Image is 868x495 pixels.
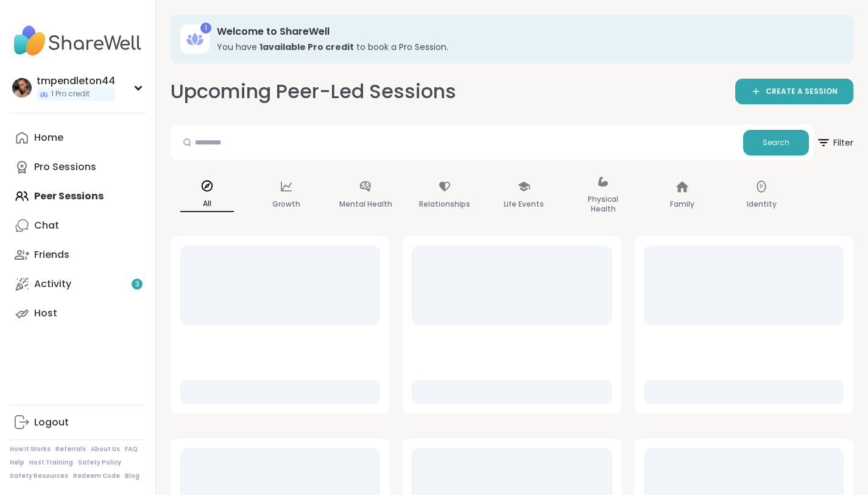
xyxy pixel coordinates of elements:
div: 1 [200,23,211,34]
a: Friends [10,240,146,269]
h3: Welcome to ShareWell [217,25,836,38]
a: Logout [10,408,146,437]
a: Referrals [55,445,86,454]
span: Filter [816,128,853,157]
button: Search [743,130,809,155]
p: Mental Health [339,197,392,212]
p: Growth [272,197,300,212]
a: Activity3 [10,269,146,299]
p: Life Events [504,197,544,212]
a: Redeem Code [73,472,120,480]
p: All [180,196,234,212]
a: Chat [10,211,146,240]
a: Host [10,299,146,328]
div: Friends [34,248,69,262]
a: Home [10,123,146,152]
button: Filter [816,125,853,160]
a: Help [10,458,24,467]
span: 1 Pro credit [51,89,90,99]
div: tmpendleton44 [37,74,115,88]
h2: Upcoming Peer-Led Sessions [171,78,456,105]
div: Pro Sessions [34,160,96,174]
img: ShareWell Nav Logo [10,20,146,62]
span: 3 [135,279,139,290]
span: Search [763,137,789,148]
div: Home [34,131,63,144]
a: How It Works [10,445,51,454]
div: Chat [34,219,59,232]
a: Blog [125,472,139,480]
p: Relationships [419,197,470,212]
a: Host Training [29,458,73,467]
a: Safety Resources [10,472,68,480]
p: Family [670,197,694,212]
div: Host [34,307,57,320]
p: Physical Health [576,192,630,216]
a: Pro Sessions [10,152,146,182]
a: FAQ [125,445,138,454]
a: CREATE A SESSION [735,79,853,104]
div: Activity [34,277,71,291]
a: Safety Policy [78,458,121,467]
h3: You have to book a Pro Session. [217,41,836,53]
a: About Us [91,445,120,454]
div: Logout [34,416,69,429]
span: CREATE A SESSION [766,87,838,97]
b: 1 available Pro credit [259,41,354,53]
p: Identity [747,197,777,212]
img: tmpendleton44 [12,78,32,98]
